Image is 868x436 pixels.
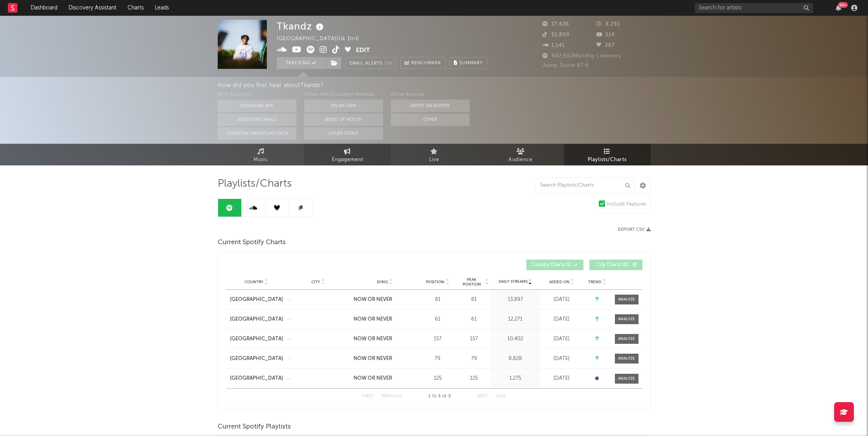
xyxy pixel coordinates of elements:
div: 61 [420,315,455,323]
button: City Charts(0) [589,260,642,270]
div: 12,271 [493,315,538,323]
div: Include Features [607,200,646,209]
button: 99+ [836,5,841,11]
span: to [432,395,437,398]
span: Trend [588,280,601,284]
span: 17,426 [542,22,569,27]
a: Playlists/Charts [564,144,651,165]
a: Engagement [304,144,391,165]
div: 79 [459,355,489,363]
a: [GEOGRAPHIC_DATA] [230,375,283,382]
div: Other A&R Discovery Methods [304,90,383,100]
input: Search for artists [695,3,813,13]
span: Benchmark [411,59,441,68]
div: Tkandz [277,20,326,33]
a: [GEOGRAPHIC_DATA] [230,355,283,363]
span: 267 [596,43,615,48]
span: Added On [549,280,570,284]
span: City Charts ( 0 ) [594,263,631,267]
button: Export CSV [618,227,651,232]
button: Sodatone Emails [218,113,296,126]
div: 81 [459,296,489,304]
span: City [311,280,320,284]
button: Email AlertsOn [345,57,396,69]
div: NOW OR NEVER [353,296,392,304]
span: Playlists/Charts [218,179,292,189]
div: NOW OR NEVER [353,335,392,343]
div: [DATE] [542,335,581,343]
a: NOW OR NEVER [353,375,416,382]
div: [DATE] [542,296,581,304]
span: Music [254,155,268,165]
button: Previous [381,394,402,399]
a: Audience [477,144,564,165]
a: Live [391,144,477,165]
a: [GEOGRAPHIC_DATA] [230,315,283,323]
button: Next [477,394,488,399]
a: NOW OR NEVER [353,355,416,363]
a: Music [218,144,304,165]
div: 125 [459,375,489,382]
span: Current Spotify Charts [218,238,286,247]
div: 1 5 5 [418,392,461,401]
button: Word Of Mouth [304,113,383,126]
span: Position [426,280,444,284]
span: Playlists/Charts [588,155,627,165]
button: Sodatone Snowflake Data [218,127,296,140]
div: With Sodatone [218,90,296,100]
span: Country [244,280,263,284]
a: NOW OR NEVER [353,296,416,304]
a: [GEOGRAPHIC_DATA] [230,335,283,343]
div: NOW OR NEVER [353,355,392,363]
button: Tracking [277,57,326,69]
span: 492,592 Monthly Listeners [542,54,621,59]
span: Live [429,155,439,165]
button: Country Charts(5) [526,260,583,270]
div: 157 [420,335,455,343]
button: On My Own [304,100,383,112]
span: Current Spotify Playlists [218,422,291,432]
span: 8,291 [596,22,620,27]
div: 1,275 [493,375,538,382]
div: 81 [420,296,455,304]
button: Sodatone App [218,100,296,112]
button: Edit [356,46,370,56]
span: Audience [509,155,533,165]
a: [GEOGRAPHIC_DATA] [230,296,283,304]
div: NOW OR NEVER [353,315,392,323]
div: 61 [459,315,489,323]
div: NOW OR NEVER [353,375,392,382]
div: [DATE] [542,315,581,323]
button: Other Tools [304,127,383,140]
span: of [442,395,447,398]
span: 1,141 [542,43,565,48]
a: NOW OR NEVER [353,315,416,323]
div: 125 [420,375,455,382]
span: Jump Score: 97.6 [542,63,589,68]
div: Other Sources [391,90,470,100]
button: Last [496,394,506,399]
span: Engagement [332,155,363,165]
span: 514 [596,32,615,37]
div: 99 + [838,2,848,8]
button: Summary [450,57,487,69]
div: 13,897 [493,296,538,304]
div: 8,828 [493,355,538,363]
div: 79 [420,355,455,363]
span: Country Charts ( 5 ) [531,263,572,267]
span: Summary [459,61,483,65]
div: [GEOGRAPHIC_DATA] | Uk Drill [277,34,377,44]
span: Daily Streams [499,279,527,285]
em: On [385,61,392,66]
input: Search Playlists/Charts [536,178,634,193]
button: First [362,394,374,399]
span: Song [377,280,388,284]
button: Other [391,113,470,126]
div: [DATE] [542,375,581,382]
span: 51,800 [542,32,570,37]
div: [DATE] [542,355,581,363]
